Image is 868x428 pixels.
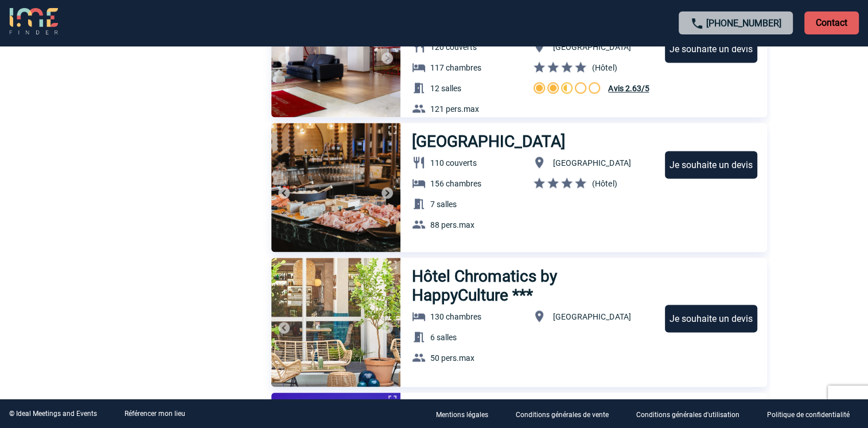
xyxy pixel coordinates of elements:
[412,309,426,323] img: baseline_hotel_white_24dp-b.png
[271,123,400,252] img: 1.jpg
[430,200,457,209] span: 7 salles
[412,176,426,190] img: baseline_hotel_white_24dp-b.png
[553,42,630,52] span: [GEOGRAPHIC_DATA]
[412,60,426,74] img: baseline_hotel_white_24dp-b.png
[124,410,185,418] a: Référencer mon lieu
[690,17,704,30] img: call-24-px.png
[427,408,507,419] a: Mentions légales
[665,151,757,178] div: Je souhaite un devis
[430,312,481,321] span: 130 chambres
[430,333,457,342] span: 6 salles
[412,351,426,364] img: baseline_group_white_24dp-b.png
[665,35,757,63] div: Je souhaite un devis
[412,217,426,231] img: baseline_group_white_24dp-b.png
[592,179,617,188] span: (Hôtel)
[532,155,546,169] img: baseline_location_on_white_24dp-b.png
[430,42,477,52] span: 120 couverts
[430,179,481,188] span: 156 chambres
[412,40,426,53] img: baseline_restaurant_white_24dp-b.png
[706,18,781,29] a: [PHONE_NUMBER]
[665,305,757,332] div: Je souhaite un devis
[636,411,739,419] p: Conditions générales d'utilisation
[767,411,850,419] p: Politique de confidentialité
[532,309,546,323] img: baseline_location_on_white_24dp-b.png
[412,155,426,169] img: baseline_restaurant_white_24dp-b.png
[412,81,426,95] img: baseline_meeting_room_white_24dp-b.png
[430,63,481,72] span: 117 chambres
[412,132,567,151] h3: [GEOGRAPHIC_DATA]
[436,411,488,419] p: Mentions légales
[804,11,859,34] p: Contact
[412,330,426,344] img: baseline_meeting_room_white_24dp-b.png
[592,63,617,72] span: (Hôtel)
[430,104,479,114] span: 121 pers.max
[516,411,609,419] p: Conditions générales de vente
[412,197,426,211] img: baseline_meeting_room_white_24dp-b.png
[430,220,474,229] span: 88 pers.max
[553,312,630,321] span: [GEOGRAPHIC_DATA]
[9,410,97,418] div: © Ideal Meetings and Events
[553,158,630,168] span: [GEOGRAPHIC_DATA]
[627,408,758,419] a: Conditions générales d'utilisation
[430,353,474,363] span: 50 pers.max
[412,102,426,115] img: baseline_group_white_24dp-b.png
[608,84,649,93] span: Avis 2.63/5
[507,408,627,419] a: Conditions générales de vente
[532,40,546,53] img: baseline_location_on_white_24dp-b.png
[271,258,400,387] img: 1.jpg
[758,408,868,419] a: Politique de confidentialité
[412,267,655,305] h3: Hôtel Chromatics by HappyCulture ***
[430,158,477,168] span: 110 couverts
[430,84,461,93] span: 12 salles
